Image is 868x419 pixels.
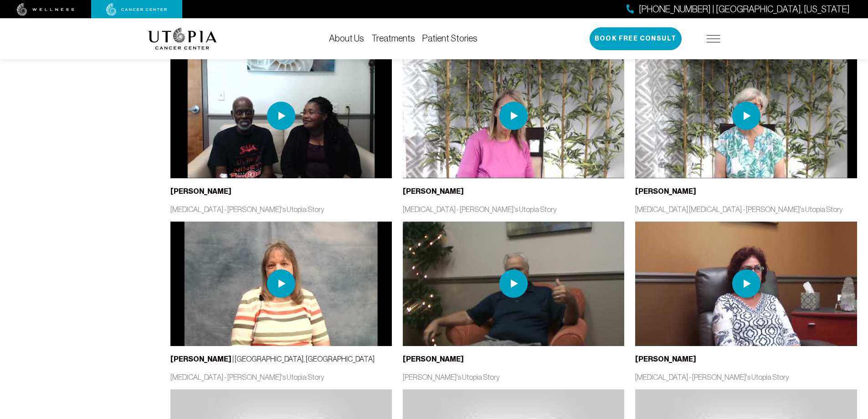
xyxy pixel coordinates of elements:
b: [PERSON_NAME] [170,355,231,363]
b: [PERSON_NAME] [170,187,231,196]
img: thumbnail [403,222,624,347]
p: [MEDICAL_DATA] [MEDICAL_DATA] - [PERSON_NAME]'s Utopia Story [635,204,857,214]
button: Book Free Consult [590,27,682,50]
img: play icon [499,269,528,298]
img: thumbnail [170,53,392,178]
img: play icon [267,269,295,298]
p: [MEDICAL_DATA] - [PERSON_NAME]'s Utopia Story [635,372,857,382]
p: [MEDICAL_DATA] - [PERSON_NAME]'s Utopia Story [170,372,392,382]
a: About Us [329,33,364,43]
b: [PERSON_NAME] [403,355,464,363]
img: icon-hamburger [707,35,720,42]
img: play icon [267,102,295,130]
p: [MEDICAL_DATA] - [PERSON_NAME]'s Utopia Story [170,204,392,214]
img: wellness [17,3,74,16]
img: thumbnail [170,222,392,347]
span: | [GEOGRAPHIC_DATA], [GEOGRAPHIC_DATA] [170,355,375,363]
b: [PERSON_NAME] [635,355,696,363]
a: Patient Stories [422,33,478,43]
img: thumbnail [403,53,624,178]
p: [MEDICAL_DATA] - [PERSON_NAME]'s Utopia Story [403,204,624,214]
b: [PERSON_NAME] [403,187,464,196]
img: cancer center [106,3,167,16]
img: thumbnail [635,53,857,178]
a: Treatments [371,33,415,43]
b: [PERSON_NAME] [635,187,696,196]
p: [PERSON_NAME]'s Utopia Story [403,372,624,382]
span: [PHONE_NUMBER] | [GEOGRAPHIC_DATA], [US_STATE] [639,3,850,16]
img: thumbnail [635,222,857,347]
img: logo [148,28,217,50]
a: [PHONE_NUMBER] | [GEOGRAPHIC_DATA], [US_STATE] [627,3,850,16]
img: play icon [499,102,528,130]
